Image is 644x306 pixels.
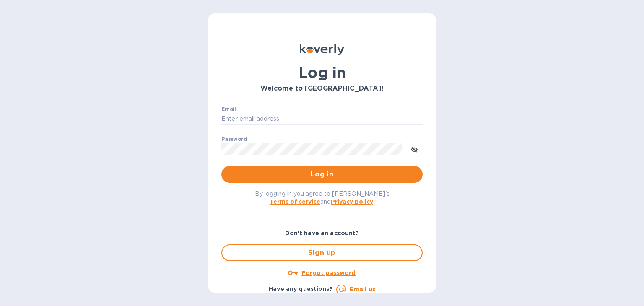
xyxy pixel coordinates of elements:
h3: Welcome to [GEOGRAPHIC_DATA]! [221,85,423,93]
input: Enter email address [221,113,423,125]
u: Forgot password [301,270,356,276]
button: Log in [221,166,423,183]
span: Sign up [229,248,415,258]
span: By logging in you agree to [PERSON_NAME]'s and . [255,190,390,205]
h1: Log in [221,64,423,81]
button: Sign up [221,244,423,261]
a: Email us [350,286,375,293]
img: Koverly [300,44,344,55]
label: Email [221,106,236,112]
b: Have any questions? [269,285,333,292]
label: Password [221,137,247,142]
button: toggle password visibility [406,140,423,157]
b: Don't have an account? [285,230,359,236]
a: Privacy policy [331,198,373,205]
a: Terms of service [270,198,320,205]
span: Log in [228,169,416,179]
